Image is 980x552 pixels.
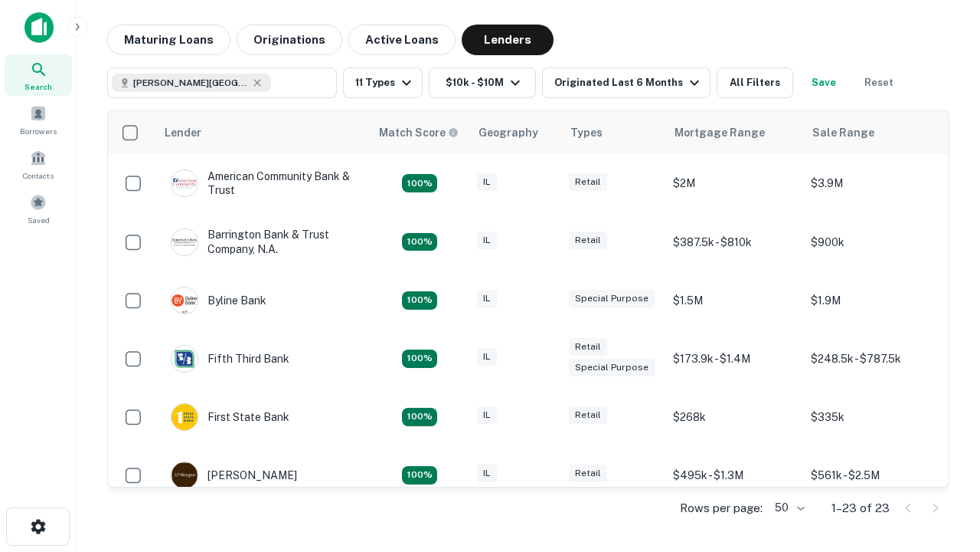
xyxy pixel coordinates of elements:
[5,143,72,185] a: Contacts
[402,233,437,251] div: Matching Properties: 3, hasApolloMatch: undefined
[554,74,704,92] div: Originated Last 6 Months
[477,173,497,191] div: IL
[803,154,941,212] td: $3.9M
[171,287,266,314] div: Byline Bank
[402,291,437,310] div: Matching Properties: 2, hasApolloMatch: undefined
[854,67,903,98] button: Reset
[812,123,874,142] div: Sale Range
[23,169,54,182] span: Contacts
[675,123,765,142] div: Mortgage Range
[429,67,536,98] button: $10k - $10M
[165,123,201,142] div: Lender
[799,67,848,98] button: Save your search to get updates of matches that match your search criteria.
[402,466,437,485] div: Matching Properties: 3, hasApolloMatch: undefined
[831,499,890,517] p: 1–23 of 23
[477,406,497,424] div: IL
[803,446,941,504] td: $561k - $2.5M
[20,125,57,137] span: Borrowers
[665,111,803,154] th: Mortgage Range
[402,350,437,368] div: Matching Properties: 2, hasApolloMatch: undefined
[665,271,803,330] td: $1.5M
[370,111,469,154] th: Capitalize uses an advanced AI algorithm to match your search with the best lender. The match sco...
[171,403,289,431] div: First State Bank
[569,290,655,307] div: Special Purpose
[171,229,198,255] img: picture
[107,25,230,55] button: Maturing Loans
[569,406,607,424] div: Retail
[379,124,459,141] div: Capitalize uses an advanced AI algorithm to match your search with the best lender. The match sco...
[133,76,248,90] span: [PERSON_NAME][GEOGRAPHIC_DATA], [GEOGRAPHIC_DATA]
[5,54,72,96] a: Search
[462,25,554,55] button: Lenders
[903,429,980,503] iframe: Chat Widget
[569,359,655,376] div: Special Purpose
[171,228,354,255] div: Barrington Bank & Trust Company, N.a.
[803,388,941,446] td: $335k
[5,99,72,140] a: Borrowers
[24,80,52,93] span: Search
[570,123,603,142] div: Types
[171,404,198,430] img: picture
[24,12,54,43] img: capitalize-icon.png
[803,212,941,271] td: $900k
[665,212,803,271] td: $387.5k - $810k
[171,345,289,373] div: Fifth Third Bank
[402,408,437,426] div: Matching Properties: 2, hasApolloMatch: undefined
[171,170,198,196] img: picture
[171,287,198,314] img: picture
[569,465,607,482] div: Retail
[569,173,607,191] div: Retail
[477,290,497,307] div: IL
[379,124,456,141] h6: Match Score
[479,123,538,142] div: Geography
[803,330,941,388] td: $248.5k - $787.5k
[348,25,456,55] button: Active Loans
[477,348,497,366] div: IL
[665,388,803,446] td: $268k
[155,111,370,154] th: Lender
[171,346,198,372] img: picture
[665,154,803,212] td: $2M
[569,338,607,356] div: Retail
[542,67,710,98] button: Originated Last 6 Months
[803,111,941,154] th: Sale Range
[477,232,497,249] div: IL
[171,169,354,197] div: American Community Bank & Trust
[171,462,297,489] div: [PERSON_NAME]
[769,497,807,519] div: 50
[477,465,497,482] div: IL
[803,271,941,330] td: $1.9M
[402,174,437,192] div: Matching Properties: 2, hasApolloMatch: undefined
[5,188,72,229] a: Saved
[665,446,803,504] td: $495k - $1.3M
[237,25,342,55] button: Originations
[28,214,50,226] span: Saved
[343,67,423,98] button: 11 Types
[171,462,198,488] img: picture
[680,499,763,517] p: Rows per page:
[569,232,607,249] div: Retail
[469,111,561,154] th: Geography
[665,330,803,388] td: $173.9k - $1.4M
[717,67,793,98] button: All Filters
[561,111,665,154] th: Types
